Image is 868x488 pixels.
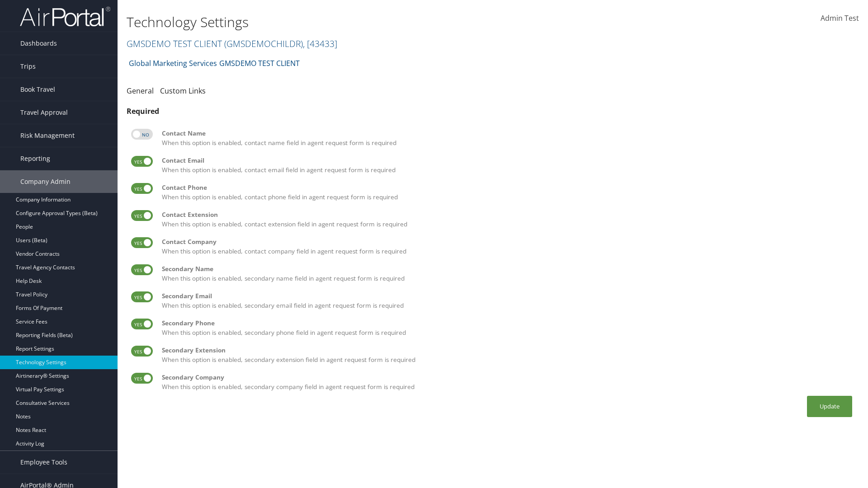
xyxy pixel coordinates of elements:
[821,13,859,23] span: Admin Test
[127,38,337,50] a: GMSDEMO TEST CLIENT
[162,264,854,283] label: When this option is enabled, secondary name field in agent request form is required
[162,319,854,337] label: When this option is enabled, secondary phone field in agent request form is required
[20,78,55,101] span: Book Travel
[162,373,854,382] div: Secondary Company
[162,156,854,174] label: When this option is enabled, contact email field in agent request form is required
[20,32,57,55] span: Dashboards
[224,38,303,50] span: ( GMSDEMOCHILDR )
[162,319,854,328] div: Secondary Phone
[162,183,854,202] label: When this option is enabled, contact phone field in agent request form is required
[821,5,859,33] a: Admin Test
[303,38,337,50] span: , [ 43433 ]
[162,291,854,300] div: Secondary Email
[162,129,854,138] div: Contact Name
[162,237,854,256] label: When this option is enabled, contact company field in agent request form is required
[127,13,615,32] h1: Technology Settings
[162,346,854,355] div: Secondary Extension
[219,54,300,72] a: GMSDEMO TEST CLIENT
[162,264,854,273] div: Secondary Name
[20,55,36,78] span: Trips
[162,291,854,310] label: When this option is enabled, secondary email field in agent request form is required
[127,106,859,117] div: Required
[127,86,154,96] a: General
[162,210,854,229] label: When this option is enabled, contact extension field in agent request form is required
[162,237,854,246] div: Contact Company
[20,6,110,27] img: airportal-logo.png
[20,451,67,474] span: Employee Tools
[160,86,206,96] a: Custom Links
[20,124,75,147] span: Risk Management
[129,54,217,72] a: Global Marketing Services
[20,170,71,193] span: Company Admin
[807,396,852,417] button: Update
[20,101,68,124] span: Travel Approval
[162,210,854,219] div: Contact Extension
[162,156,854,165] div: Contact Email
[162,373,854,391] label: When this option is enabled, secondary company field in agent request form is required
[162,183,854,192] div: Contact Phone
[162,346,854,364] label: When this option is enabled, secondary extension field in agent request form is required
[162,129,854,147] label: When this option is enabled, contact name field in agent request form is required
[20,147,50,170] span: Reporting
